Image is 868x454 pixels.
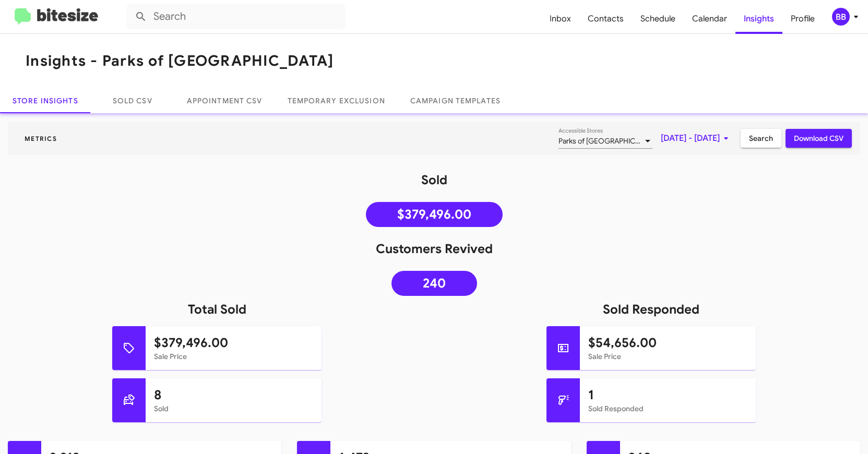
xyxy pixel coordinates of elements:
a: Sold CSV [91,88,174,113]
span: 240 [423,278,446,289]
mat-card-subtitle: Sold Responded [588,403,747,414]
span: Metrics [16,135,65,142]
span: Search [749,129,773,148]
a: Appointment CSV [174,88,275,113]
h1: $54,656.00 [588,334,747,351]
h1: 8 [154,387,313,403]
mat-card-subtitle: Sale Price [154,351,313,362]
button: [DATE] - [DATE] [652,129,741,148]
span: $379,496.00 [397,209,471,220]
h1: 1 [588,387,747,403]
div: BB [832,8,850,26]
span: [DATE] - [DATE] [661,129,732,148]
a: Contacts [579,4,632,34]
mat-card-subtitle: Sale Price [588,351,747,362]
a: Temporary Exclusion [275,88,398,113]
input: Search [126,4,346,29]
a: Inbox [541,4,579,34]
h1: $379,496.00 [154,334,313,351]
a: Insights [735,4,782,34]
button: Download CSV [786,129,852,148]
span: Download CSV [794,129,843,148]
button: Search [741,129,781,148]
h1: Insights - Parks of [GEOGRAPHIC_DATA] [26,53,334,69]
a: Calendar [684,4,735,34]
button: BB [823,8,857,26]
span: Parks of [GEOGRAPHIC_DATA] [558,136,658,146]
mat-card-subtitle: Sold [154,403,313,414]
a: Campaign Templates [398,88,513,113]
a: Profile [782,4,823,34]
a: Schedule [632,4,684,34]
